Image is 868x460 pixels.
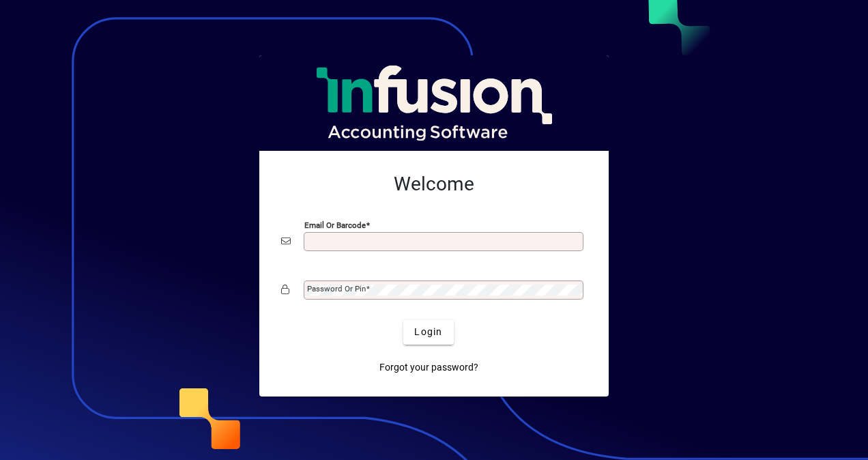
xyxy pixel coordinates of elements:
[304,220,366,229] mat-label: Email or Barcode
[379,360,478,375] span: Forgot your password?
[414,325,442,339] span: Login
[374,356,484,380] a: Forgot your password?
[403,320,453,345] button: Login
[307,284,366,293] mat-label: Password or Pin
[281,173,587,196] h2: Welcome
